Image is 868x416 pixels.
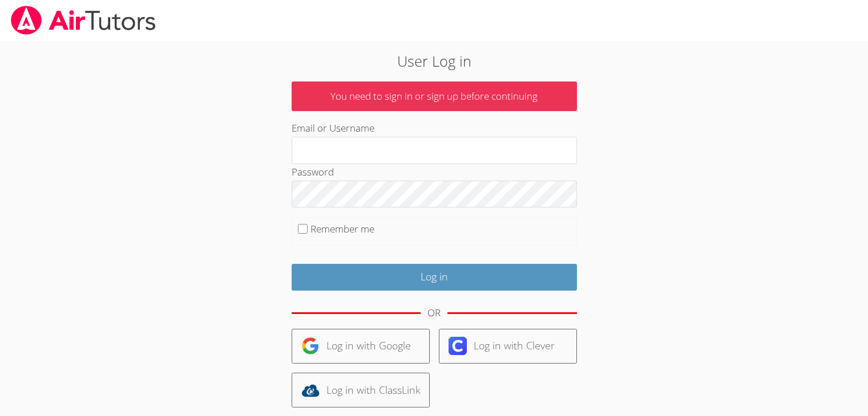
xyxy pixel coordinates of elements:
[301,381,320,399] img: classlink-logo-d6bb404cc1216ec64c9a2012d9dc4662098be43eaf13dc465df04b49fa7ab582.svg
[301,337,320,355] img: google-logo-50288ca7cdecda66e5e0955fdab243c47b7ad437acaf1139b6f446037453330a.svg
[292,329,430,364] a: Log in with Google
[292,165,334,178] label: Password
[449,337,467,355] img: clever-logo-6eab21bc6e7a338710f1a6ff85c0baf02591cd810cc4098c63d3a4b26e2feb20.svg
[292,373,430,407] a: Log in with ClassLink
[200,50,668,72] h2: User Log in
[292,264,577,291] input: Log in
[10,6,157,35] img: airtutors_banner-c4298cdbf04f3fff15de1276eac7730deb9818008684d7c2e4769d2f7ddbe033.png
[310,222,374,235] label: Remember me
[427,305,441,321] div: OR
[292,121,374,134] label: Email or Username
[439,329,577,364] a: Log in with Clever
[292,81,577,112] p: You need to sign in or sign up before continuing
